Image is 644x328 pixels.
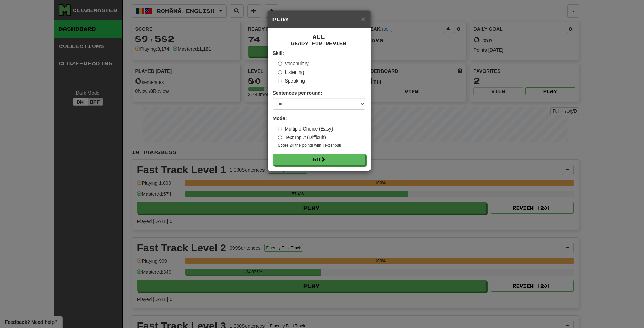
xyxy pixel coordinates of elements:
[361,15,365,23] span: ×
[273,89,323,96] label: Sentences per round:
[278,69,304,76] label: Listening
[278,143,365,148] small: Score 2x the points with Text Input !
[273,116,287,121] strong: Mode:
[273,16,365,23] h5: Play
[273,40,365,46] small: Ready for Review
[361,15,365,22] button: Close
[278,70,282,75] input: Listening
[278,60,309,67] label: Vocabulary
[278,135,282,140] input: Text Input (Difficult)
[278,127,282,131] input: Multiple Choice (Easy)
[278,79,282,83] input: Speaking
[273,154,365,165] button: Go
[313,34,325,40] span: All
[278,61,282,66] input: Vocabulary
[273,50,284,56] strong: Skill:
[278,134,326,141] label: Text Input (Difficult)
[278,125,333,132] label: Multiple Choice (Easy)
[278,77,305,84] label: Speaking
